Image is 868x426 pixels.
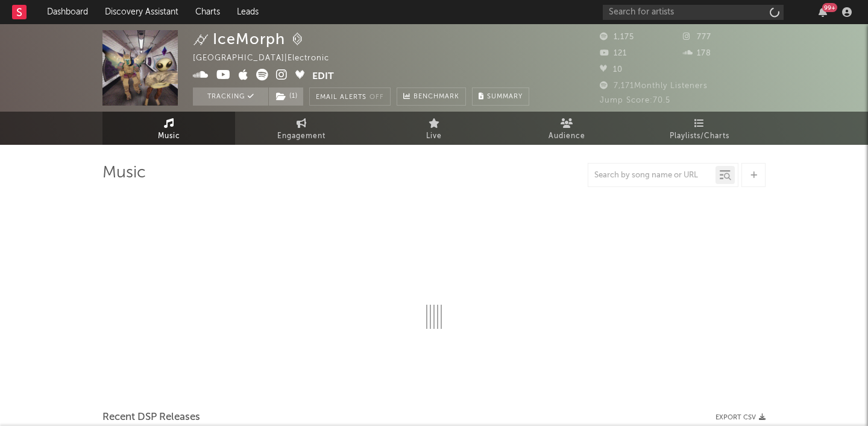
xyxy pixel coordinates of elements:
span: Live [426,129,442,144]
a: Engagement [235,112,368,145]
input: Search by song name or URL [588,171,715,180]
a: Music [102,112,235,145]
span: 1,175 [600,33,634,41]
button: 99+ [819,7,827,17]
span: Playlists/Charts [670,129,729,144]
span: 10 [600,66,623,74]
a: Live [368,112,500,145]
button: Summary [472,87,529,106]
a: Audience [500,112,633,145]
span: Music [158,129,180,144]
em: Off [370,94,384,101]
span: Audience [549,129,585,144]
div: ⌭ IceMorph ⌬ [193,30,305,48]
input: Search for artists [603,5,784,20]
span: 7,171 Monthly Listeners [600,82,708,90]
span: Engagement [277,129,325,144]
span: 121 [600,49,627,57]
button: Edit [312,69,334,84]
div: [GEOGRAPHIC_DATA] | Electronic [193,51,343,66]
span: 178 [683,49,711,57]
span: ( 1 ) [268,87,304,106]
span: Recent DSP Releases [102,410,200,425]
span: Summary [487,94,523,100]
button: Email AlertsOff [309,87,391,106]
a: Playlists/Charts [633,112,766,145]
div: 99 + [822,3,837,12]
a: Benchmark [397,87,466,106]
span: 777 [683,33,711,41]
span: Jump Score: 70.5 [600,97,670,104]
span: Benchmark [414,90,459,104]
button: (1) [269,87,303,106]
button: Tracking [193,87,268,106]
button: Export CSV [715,414,766,421]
